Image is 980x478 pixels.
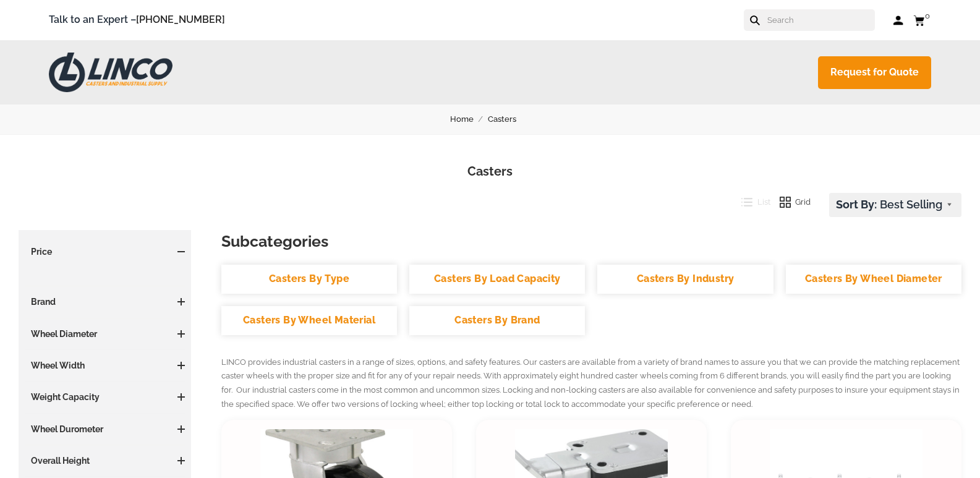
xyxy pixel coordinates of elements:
h3: Brand [25,296,185,308]
button: List [732,193,770,211]
h3: Overall Height [25,455,185,467]
h1: Casters [19,163,961,181]
a: Request for Quote [818,56,931,89]
h3: Subcategories [221,230,961,252]
h3: Weight Capacity [25,391,185,403]
a: Casters By Type [221,265,397,294]
span: 0 [925,11,930,20]
h3: Wheel Width [25,359,185,372]
img: LINCO CASTERS & INDUSTRIAL SUPPLY [49,53,173,92]
span: Talk to an Expert – [49,12,225,28]
a: Casters By Brand [409,306,585,335]
a: Casters By Wheel Diameter [786,265,961,294]
a: 0 [913,12,931,28]
a: Casters By Industry [597,265,773,294]
input: Search [766,9,875,31]
a: [PHONE_NUMBER] [136,14,225,25]
h3: Price [25,245,185,258]
p: LINCO provides industrial casters in a range of sizes, options, and safety features. Our casters ... [221,356,961,412]
a: Casters By Wheel Material [221,306,397,335]
h3: Wheel Diameter [25,328,185,340]
button: Grid [770,193,811,211]
h3: Wheel Durometer [25,423,185,435]
a: Casters [488,113,530,126]
a: Home [450,113,488,126]
a: Casters By Load Capacity [409,265,585,294]
a: Log in [893,14,904,27]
